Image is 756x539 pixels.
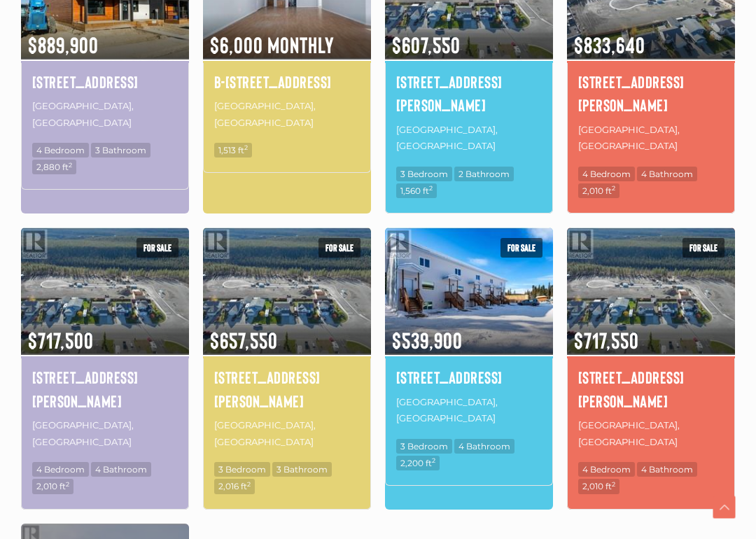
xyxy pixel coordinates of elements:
[682,238,724,258] span: For sale
[578,365,724,412] a: [STREET_ADDRESS][PERSON_NAME]
[214,365,360,412] a: [STREET_ADDRESS][PERSON_NAME]
[578,167,635,181] span: 4 Bedroom
[32,416,178,451] p: [GEOGRAPHIC_DATA], [GEOGRAPHIC_DATA]
[567,13,735,59] span: $833,640
[396,456,440,470] span: 2,200 ft
[214,143,252,157] span: 1,513 ft
[32,462,89,477] span: 4 Bedroom
[69,161,72,169] sup: 2
[203,225,371,357] img: 22 BERYL PLACE, Whitehorse, Yukon
[203,309,371,355] span: $657,550
[396,70,542,117] a: [STREET_ADDRESS][PERSON_NAME]
[637,167,697,181] span: 4 Bathroom
[136,238,178,258] span: For sale
[318,238,360,258] span: For sale
[396,167,452,181] span: 3 Bedroom
[612,480,615,488] sup: 2
[32,97,178,132] p: [GEOGRAPHIC_DATA], [GEOGRAPHIC_DATA]
[432,456,435,464] sup: 2
[385,13,553,59] span: $607,550
[247,480,251,488] sup: 2
[272,462,332,477] span: 3 Bathroom
[32,143,89,157] span: 4 Bedroom
[454,439,514,454] span: 4 Bathroom
[21,309,189,355] span: $717,500
[385,309,553,355] span: $539,900
[66,480,69,488] sup: 2
[385,225,553,357] img: 134-18 AZURE ROAD, Whitehorse, Yukon
[637,462,697,477] span: 4 Bathroom
[500,238,542,258] span: For sale
[91,143,150,157] span: 3 Bathroom
[454,167,514,181] span: 2 Bathroom
[21,225,189,357] img: 28 BERYL PLACE, Whitehorse, Yukon
[214,479,255,493] span: 2,016 ft
[91,462,151,477] span: 4 Bathroom
[203,13,371,59] span: $6,000 Monthly
[578,120,724,156] p: [GEOGRAPHIC_DATA], [GEOGRAPHIC_DATA]
[396,365,542,389] a: [STREET_ADDRESS]
[214,97,360,132] p: [GEOGRAPHIC_DATA], [GEOGRAPHIC_DATA]
[578,183,619,198] span: 2,010 ft
[567,309,735,355] span: $717,550
[32,479,73,493] span: 2,010 ft
[214,462,270,477] span: 3 Bedroom
[396,183,437,198] span: 1,560 ft
[21,13,189,59] span: $889,900
[429,184,433,192] sup: 2
[578,70,724,117] a: [STREET_ADDRESS][PERSON_NAME]
[214,70,360,94] a: B-[STREET_ADDRESS]
[396,120,542,156] p: [GEOGRAPHIC_DATA], [GEOGRAPHIC_DATA]
[396,439,452,454] span: 3 Bedroom
[214,416,360,451] p: [GEOGRAPHIC_DATA], [GEOGRAPHIC_DATA]
[567,225,735,357] img: 26 BERYL PLACE, Whitehorse, Yukon
[32,160,76,174] span: 2,880 ft
[612,184,615,192] sup: 2
[578,416,724,451] p: [GEOGRAPHIC_DATA], [GEOGRAPHIC_DATA]
[32,70,178,94] a: [STREET_ADDRESS]
[244,143,248,151] sup: 2
[578,479,619,493] span: 2,010 ft
[578,462,635,477] span: 4 Bedroom
[32,365,178,412] a: [STREET_ADDRESS][PERSON_NAME]
[396,393,542,428] p: [GEOGRAPHIC_DATA], [GEOGRAPHIC_DATA]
